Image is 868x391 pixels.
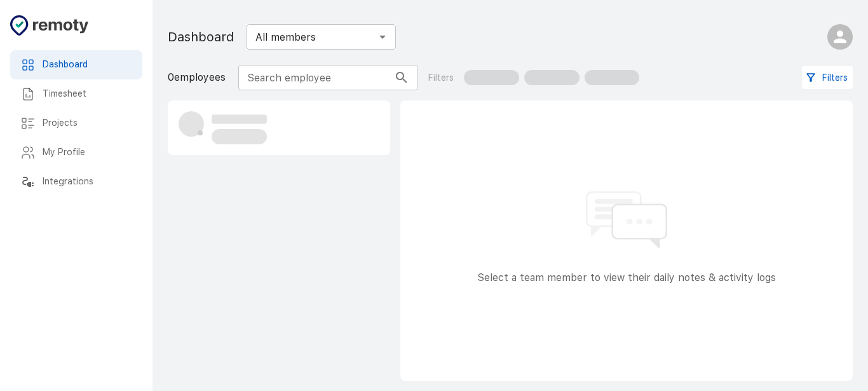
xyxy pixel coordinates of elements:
[43,58,132,72] h6: Dashboard
[10,50,142,79] div: Dashboard
[10,138,142,167] div: My Profile
[43,87,132,101] h6: Timesheet
[802,66,853,90] button: Filters
[10,109,142,138] div: Projects
[168,27,234,47] h1: Dashboard
[43,116,132,130] h6: Projects
[428,71,454,85] p: Filters
[477,270,776,285] p: Select a team member to view their daily notes & activity logs
[374,28,391,46] button: Open
[168,70,226,85] p: 0 employees
[43,146,132,160] h6: My Profile
[10,167,142,196] div: Integrations
[43,175,132,189] h6: Integrations
[10,79,142,109] div: Timesheet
